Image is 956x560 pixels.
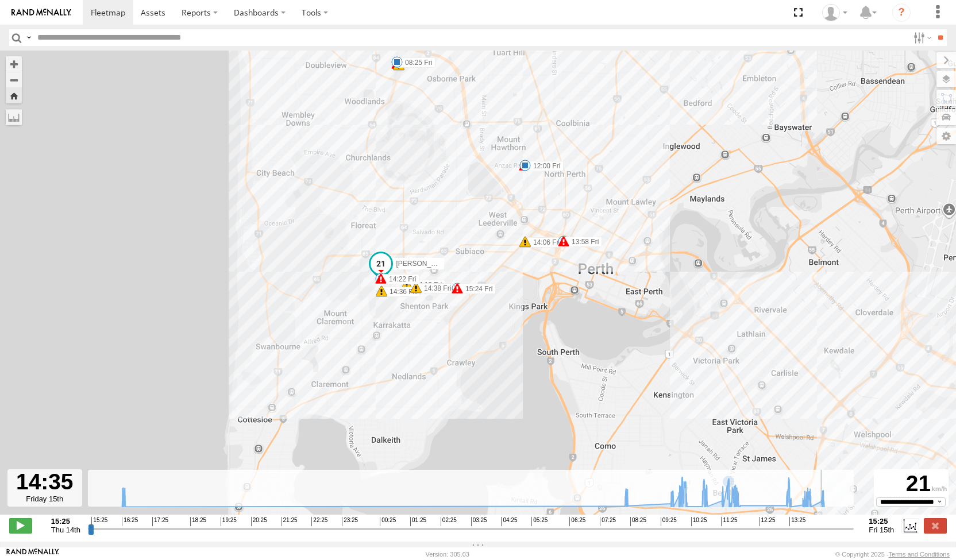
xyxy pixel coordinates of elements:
[600,517,616,526] span: 07:25
[471,517,487,526] span: 03:25
[221,517,237,526] span: 19:25
[380,517,396,526] span: 00:25
[397,57,435,68] label: 08:25 Fri
[311,517,327,526] span: 22:25
[721,517,737,526] span: 11:25
[122,517,138,526] span: 16:25
[564,237,602,247] label: 13:58 Fri
[396,260,514,268] span: [PERSON_NAME] (new)Tech 1IJX358
[426,551,469,558] div: Version: 305.03
[835,551,950,558] div: © Copyright 2025 -
[6,549,59,560] a: Visit our Website
[282,517,298,526] span: 21:25
[892,3,911,22] i: ?
[501,517,517,526] span: 04:25
[251,517,267,526] span: 20:25
[11,9,71,17] img: rand-logo.svg
[889,551,950,558] a: Terms and Conditions
[789,517,805,526] span: 13:25
[759,517,775,526] span: 12:25
[381,274,419,284] label: 14:22 Fri
[441,517,457,526] span: 02:25
[407,280,445,290] label: 14:13 Fri
[342,517,358,526] span: 23:25
[381,287,420,297] label: 14:36 Fri
[531,517,548,526] span: 05:25
[661,517,677,526] span: 09:25
[936,128,956,144] label: Map Settings
[6,109,22,125] label: Measure
[569,517,585,526] span: 06:25
[869,526,894,534] span: Fri 15th Aug 2025
[6,56,22,72] button: Zoom in
[152,517,168,526] span: 17:25
[909,29,934,46] label: Search Filter Options
[416,283,454,293] label: 14:38 Fri
[9,518,32,533] label: Play/Stop
[51,526,80,534] span: Thu 14th Aug 2025
[457,284,496,294] label: 15:24 Fri
[869,517,894,526] strong: 15:25
[691,517,707,526] span: 10:25
[6,88,22,103] button: Zoom Home
[924,518,947,533] label: Close
[91,517,107,526] span: 15:25
[393,59,404,71] div: 5
[818,4,851,21] div: Brendan Sinclair
[410,517,426,526] span: 01:25
[519,160,530,171] div: 5
[190,517,206,526] span: 18:25
[6,72,22,88] button: Zoom out
[525,237,564,248] label: 14:06 Fri
[630,517,646,526] span: 08:25
[876,471,947,497] div: 21
[51,517,80,526] strong: 15:25
[24,29,33,46] label: Search Query
[391,58,403,69] div: 14
[525,161,564,171] label: 12:00 Fri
